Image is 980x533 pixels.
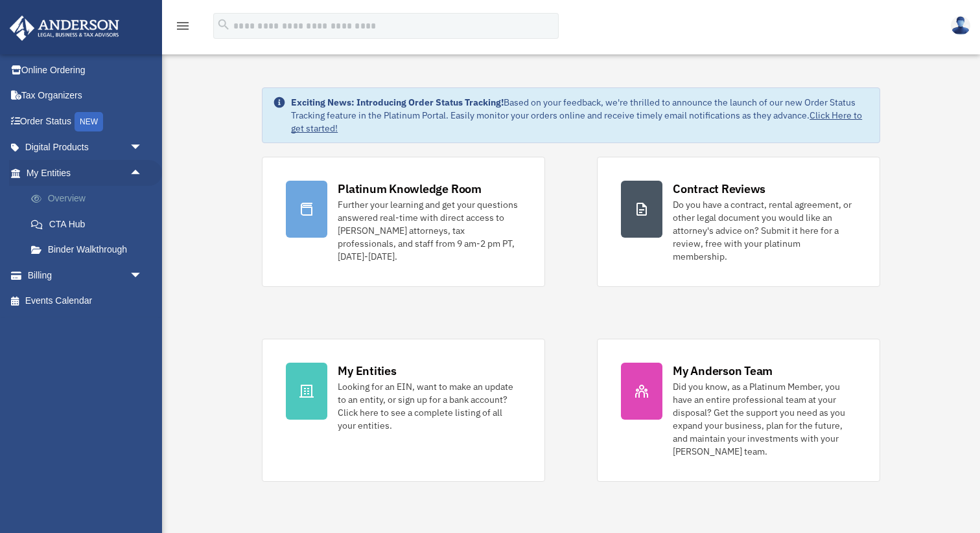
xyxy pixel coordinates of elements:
[338,198,521,263] div: Further your learning and get your questions answered real-time with direct access to [PERSON_NAM...
[673,198,856,263] div: Do you have a contract, rental agreement, or other legal document you would like an attorney's ad...
[291,96,504,108] strong: Exciting News: Introducing Order Status Tracking!
[216,17,231,32] i: search
[9,83,162,109] a: Tax Organizers
[18,186,162,212] a: Overview
[9,108,162,135] a: Order StatusNEW
[9,160,162,186] a: My Entitiesarrow_drop_up
[18,211,162,237] a: CTA Hub
[338,380,521,432] div: Looking for an EIN, want to make an update to an entity, or sign up for a bank account? Click her...
[75,112,103,131] div: NEW
[291,96,869,135] div: Based on your feedback, we're thrilled to announce the launch of our new Order Status Tracking fe...
[597,157,880,287] a: Contract Reviews Do you have a contract, rental agreement, or other legal document you would like...
[18,237,162,263] a: Binder Walkthrough
[9,262,162,288] a: Billingarrow_drop_down
[130,262,156,289] span: arrow_drop_down
[338,363,396,379] div: My Entities
[9,57,162,83] a: Online Ordering
[291,109,862,134] a: Click Here to get started!
[951,16,970,35] img: User Pic
[673,380,856,458] div: Did you know, as a Platinum Member, you have an entire professional team at your disposal? Get th...
[9,288,162,314] a: Events Calendar
[175,18,191,34] i: menu
[262,339,545,482] a: My Entities Looking for an EIN, want to make an update to an entity, or sign up for a bank accoun...
[175,23,191,34] a: menu
[130,135,156,161] span: arrow_drop_down
[597,339,880,482] a: My Anderson Team Did you know, as a Platinum Member, you have an entire professional team at your...
[9,135,162,161] a: Digital Productsarrow_drop_down
[130,160,156,187] span: arrow_drop_up
[338,181,482,197] div: Platinum Knowledge Room
[6,16,123,41] img: Anderson Advisors Platinum Portal
[262,157,545,287] a: Platinum Knowledge Room Further your learning and get your questions answered real-time with dire...
[673,363,773,379] div: My Anderson Team
[673,181,765,197] div: Contract Reviews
